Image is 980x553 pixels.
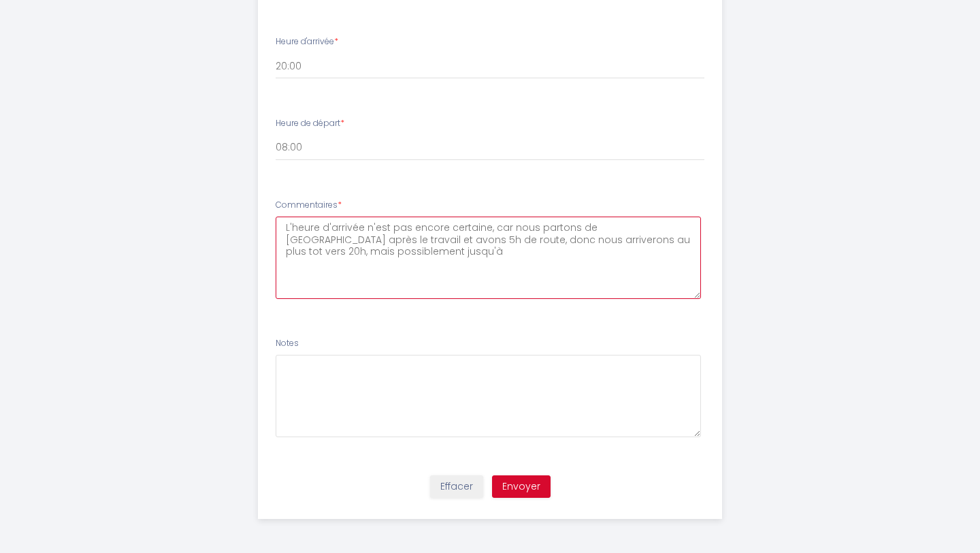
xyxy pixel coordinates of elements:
label: Heure d'arrivée [276,35,338,48]
button: Envoyer [492,475,551,499]
label: Notes [276,337,299,350]
button: Effacer [430,475,483,499]
label: Commentaires [276,199,342,212]
label: Heure de départ [276,117,344,130]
